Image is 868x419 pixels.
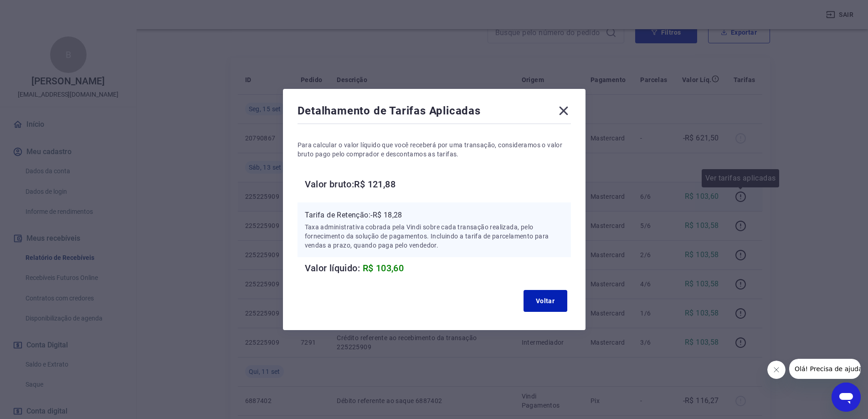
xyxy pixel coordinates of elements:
[305,261,571,275] h6: Valor líquido:
[305,177,571,191] h6: Valor bruto: R$ 121,88
[305,210,564,221] p: Tarifa de Retenção: -R$ 18,28
[363,263,404,274] span: R$ 103,60
[789,359,861,379] iframe: Mensagem da empresa
[305,222,564,250] p: Taxa administrativa cobrada pela Vindi sobre cada transação realizada, pelo fornecimento da soluç...
[767,361,786,379] iframe: Fechar mensagem
[298,140,571,159] p: Para calcular o valor líquido que você receberá por uma transação, consideramos o valor bruto pag...
[5,6,77,14] span: Olá! Precisa de ajuda?
[524,290,567,312] button: Voltar
[298,103,571,122] div: Detalhamento de Tarifas Aplicadas
[832,383,861,412] iframe: Botão para abrir a janela de mensagens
